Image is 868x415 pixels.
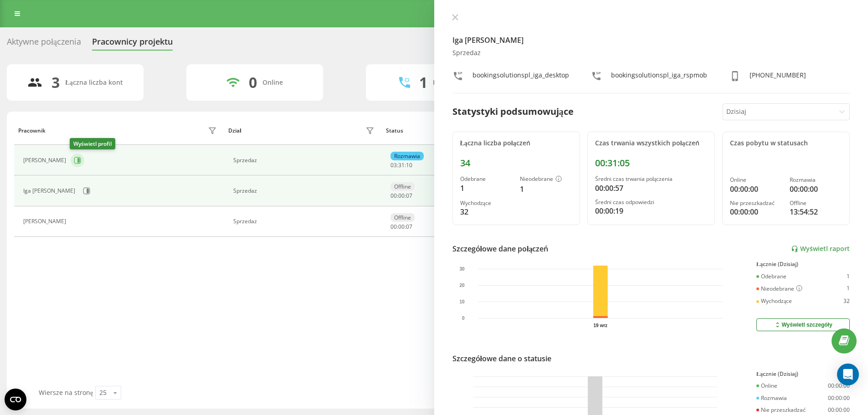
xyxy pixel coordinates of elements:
div: Czas trwania wszystkich połączeń [595,139,707,147]
div: 32 [460,206,513,217]
span: 07 [406,192,412,200]
div: [PERSON_NAME] [23,157,68,164]
div: Offline [390,213,415,222]
div: Aktywne połączenia [7,37,81,51]
div: Pracownicy projektu [92,37,173,51]
div: Nieodebrane [520,176,572,183]
div: Wyświetl profil [70,138,115,149]
text: 0 [462,316,464,321]
div: bookingsolutionspl_iga_rspmob [611,71,707,84]
div: 25 [99,388,107,397]
a: Wyświetl raport [791,245,850,253]
div: Statystyki podsumowujące [452,105,574,118]
div: Średni czas odpowiedzi [595,199,707,205]
div: : : [390,224,412,230]
div: 00:00:00 [730,184,782,195]
span: 00 [398,192,405,200]
div: Rozmawia [790,177,842,183]
button: Open CMP widget [5,389,26,410]
div: 32 [843,298,850,304]
span: 03 [390,161,397,169]
div: Sprzedaz [233,157,377,164]
div: [PERSON_NAME] [23,218,68,225]
div: Szczegółowe dane połączeń [452,243,549,254]
button: Wyświetl szczegóły [756,318,850,331]
div: Rozmawiają [433,79,469,87]
div: : : [390,162,412,169]
div: bookingsolutionspl_iga_desktop [473,71,569,84]
div: Online [262,79,283,87]
span: 10 [406,161,412,169]
div: Łącznie (Dzisiaj) [756,371,850,377]
span: 07 [406,223,412,231]
text: 20 [459,283,465,288]
div: 0 [249,74,257,91]
div: Nie przeszkadzać [756,407,806,413]
text: 19 wrz [593,323,607,328]
div: 1 [419,74,427,91]
div: 00:00:00 [828,395,850,401]
div: Dział [228,128,241,134]
div: Rozmawia [756,395,787,401]
div: Online [756,383,777,389]
div: 00:31:05 [595,158,707,169]
div: Iga [PERSON_NAME] [23,188,77,194]
div: Nie przeszkadzać [730,200,782,206]
div: Łącznie (Dzisiaj) [756,261,850,267]
div: Offline [790,200,842,206]
div: 34 [460,158,572,169]
div: Łączna liczba połączeń [460,139,572,147]
div: 3 [51,74,60,91]
text: 30 [459,266,465,272]
div: Online [730,177,782,183]
span: Wiersze na stronę [39,388,93,397]
div: [PHONE_NUMBER] [750,71,806,84]
div: 1 [847,273,850,280]
span: 00 [390,192,397,200]
div: Wychodzące [756,298,792,304]
div: 1 [520,184,572,195]
div: 1 [847,285,850,292]
div: Rozmawia [390,152,424,160]
div: Średni czas trwania połączenia [595,176,707,182]
div: 00:00:00 [828,407,850,413]
div: Wyświetl szczegóły [774,321,832,328]
div: 00:00:57 [595,183,707,194]
div: Status [386,128,403,134]
text: 10 [459,299,465,304]
div: Odebrane [460,176,513,182]
h4: Iga [PERSON_NAME] [452,35,850,46]
div: 1 [460,183,513,194]
span: 31 [398,161,405,169]
div: 13:54:52 [790,206,842,217]
div: Wychodzące [460,200,513,206]
div: Sprzedaz [452,49,850,57]
div: Open Intercom Messenger [837,364,859,385]
div: : : [390,193,412,199]
div: Odebrane [756,273,786,280]
div: 00:00:00 [790,184,842,195]
div: Offline [390,182,415,191]
div: Nieodebrane [756,285,802,292]
span: 00 [390,223,397,231]
div: 00:00:19 [595,205,707,216]
div: 00:00:00 [730,206,782,217]
div: Łączna liczba kont [65,79,123,87]
div: Sprzedaz [233,218,377,225]
div: Czas pobytu w statusach [730,139,842,147]
div: Szczegółowe dane o statusie [452,353,551,364]
div: Pracownik [18,128,46,134]
div: Sprzedaz [233,188,377,194]
div: 00:00:00 [828,383,850,389]
span: 00 [398,223,405,231]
